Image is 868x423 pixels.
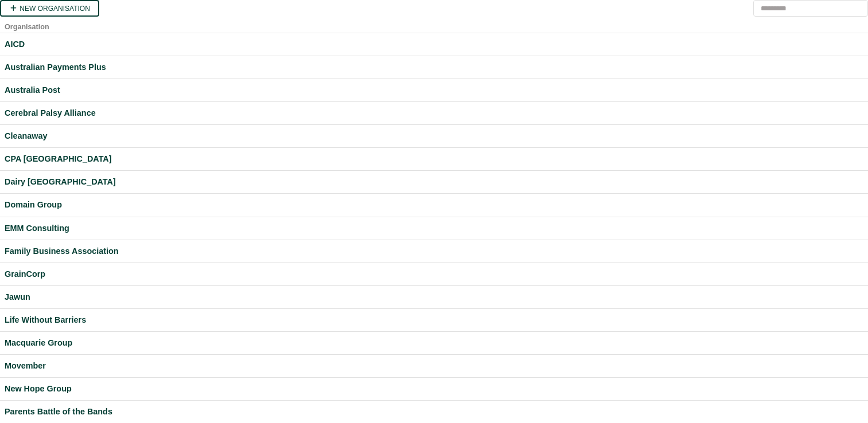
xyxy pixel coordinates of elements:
[5,61,863,74] a: Australian Payments Plus
[5,336,863,350] a: Macquarie Group
[5,245,863,258] a: Family Business Association
[5,38,863,51] a: AICD
[5,382,863,395] a: New Hope Group
[5,222,863,235] a: EMM Consulting
[5,291,863,304] a: Jawun
[5,84,863,97] a: Australia Post
[5,314,863,327] a: Life Without Barriers
[5,405,863,418] a: Parents Battle of the Bands
[5,359,863,373] a: Movember
[5,107,863,120] a: Cerebral Palsy Alliance
[5,198,863,211] a: Domain Group
[5,152,863,166] a: CPA [GEOGRAPHIC_DATA]
[5,268,863,281] a: GrainCorp
[5,130,863,143] a: Cleanaway
[5,175,863,189] a: Dairy [GEOGRAPHIC_DATA]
